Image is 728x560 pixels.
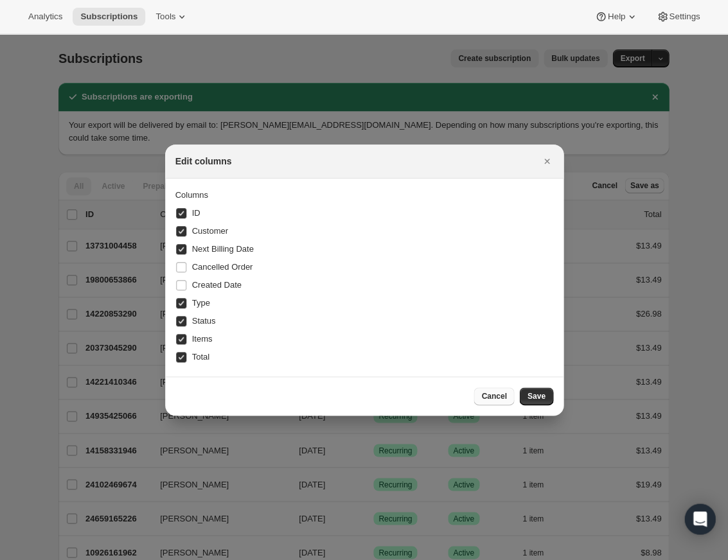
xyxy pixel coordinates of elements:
[519,387,553,405] button: Save
[192,352,209,362] span: Total
[192,298,210,308] span: Type
[21,8,70,26] button: Analytics
[607,12,625,22] span: Help
[192,226,228,236] span: Customer
[192,208,200,218] span: ID
[73,8,145,26] button: Subscriptions
[192,244,254,254] span: Next Billing Date
[148,8,196,26] button: Tools
[669,12,700,22] span: Settings
[481,391,506,401] span: Cancel
[527,391,545,401] span: Save
[648,8,707,26] button: Settings
[80,12,138,22] span: Subscriptions
[175,155,232,168] h2: Edit columns
[175,190,208,200] span: Columns
[192,334,213,344] span: Items
[192,262,253,272] span: Cancelled Order
[28,12,62,22] span: Analytics
[684,503,715,534] div: Open Intercom Messenger
[155,12,175,22] span: Tools
[538,152,556,170] button: Close
[192,316,216,326] span: Status
[474,387,514,405] button: Cancel
[192,280,242,290] span: Created Date
[587,8,645,26] button: Help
